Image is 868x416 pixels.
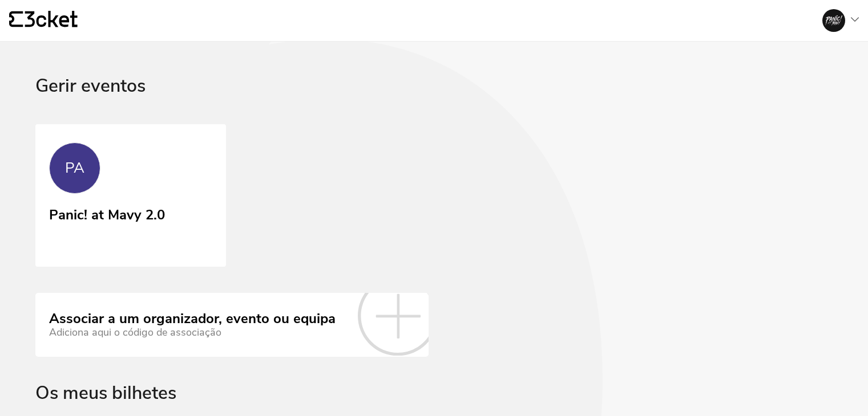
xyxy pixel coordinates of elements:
a: {' '} [9,11,78,30]
div: Associar a um organizador, evento ou equipa [49,311,336,327]
div: Panic! at Mavy 2.0 [49,203,165,223]
a: PA Panic! at Mavy 2.0 [35,124,226,267]
div: PA [65,160,84,177]
a: Associar a um organizador, evento ou equipa Adiciona aqui o código de associação [35,293,429,357]
div: Adiciona aqui o código de associação [49,327,336,338]
g: {' '} [9,11,23,27]
div: Gerir eventos [35,76,833,124]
